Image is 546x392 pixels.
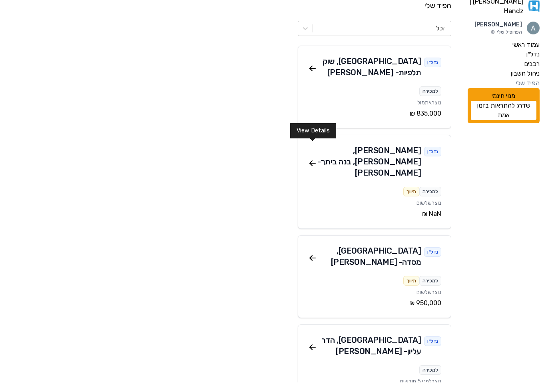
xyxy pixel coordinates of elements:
[416,298,441,305] span: נוצר שלשום
[419,196,441,206] div: למכירה
[526,59,540,69] label: נדל״ן
[317,65,421,88] div: [GEOGRAPHIC_DATA] , שוק תלפיות - [PERSON_NAME]
[424,67,441,77] div: נדל״ן
[317,344,421,366] div: [GEOGRAPHIC_DATA] , הדר עליון - [PERSON_NAME]
[424,257,441,266] div: נדל״ן
[474,38,522,45] p: הפרופיל שלי
[403,286,419,295] div: תיווך
[468,59,540,69] a: נדל״ן
[468,69,540,78] a: רכבים
[416,209,441,216] span: נוצר שלשום
[468,88,540,98] a: הפיד שלי
[524,69,540,78] label: רכבים
[424,346,441,356] div: נדל״ן
[468,78,540,88] a: ניהול חשבון
[317,154,421,188] div: [PERSON_NAME] , [PERSON_NAME], בנה ביתך - [PERSON_NAME]
[512,50,540,59] label: עמוד ראשי
[468,30,540,45] a: תמונת פרופיל[PERSON_NAME]הפרופיל שלי
[468,50,540,59] a: עמוד ראשי
[10,10,451,21] h1: הפיד שלי
[308,219,441,228] div: ‏NaN ‏₪
[471,110,536,130] a: שדרג להתראות בזמן אמת
[308,118,441,128] div: ‏835,000 ‏₪
[527,31,540,44] img: תמונת פרופיל
[419,286,441,295] div: למכירה
[468,6,540,26] a: [PERSON_NAME] | Handz
[308,308,441,318] div: ‏950,000 ‏₪
[417,109,441,116] span: נוצר אתמול
[510,78,540,88] label: ניהול חשבון
[419,96,441,106] div: למכירה
[516,88,540,98] label: הפיד שלי
[403,196,419,206] div: תיווך
[419,375,441,384] div: למכירה
[424,156,441,166] div: נדל״ן
[317,255,421,277] div: [GEOGRAPHIC_DATA] , מסדה - [PERSON_NAME]
[468,98,540,133] div: מנוי חינמי
[474,30,522,38] p: [PERSON_NAME]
